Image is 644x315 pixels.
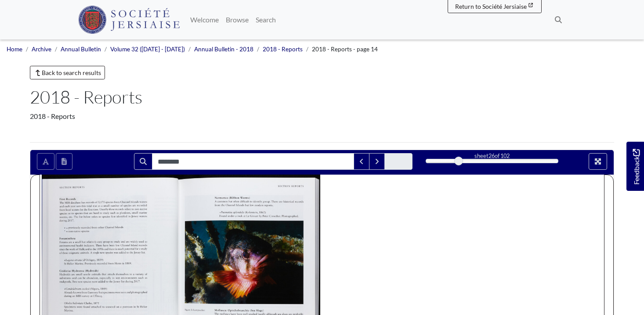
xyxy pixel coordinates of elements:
span: 2018 - Reports - page 14 [312,46,378,53]
a: Search [252,11,279,29]
a: Archive [32,46,51,53]
h1: 2018 - Reports [30,86,614,107]
a: Home [7,46,22,53]
a: Browse [222,11,252,29]
div: sheet of 102 [426,152,558,160]
a: Welcome [187,11,222,29]
a: Volume 32 ([DATE] - [DATE]) [110,46,185,53]
a: Annual Bulletin - 2018 [194,46,253,53]
button: Previous Match [354,153,369,170]
a: Annual Bulletin [61,46,101,53]
span: 26 [488,152,495,159]
img: Société Jersiaise [78,6,180,34]
button: Toggle text selection (Alt+T) [37,153,54,170]
button: Open transcription window [56,153,72,170]
button: Search [134,153,152,170]
button: Full screen mode [589,153,607,170]
a: Société Jersiaise logo [78,4,180,36]
input: Search for [152,153,354,170]
span: Return to Société Jersiaise [455,3,527,10]
a: 2018 - Reports [263,46,303,53]
button: Next Match [369,153,385,170]
span: Feedback [631,149,641,185]
div: 2018 - Reports [30,111,614,122]
a: Back to search results [30,66,105,79]
a: Would you like to provide feedback? [626,142,644,191]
